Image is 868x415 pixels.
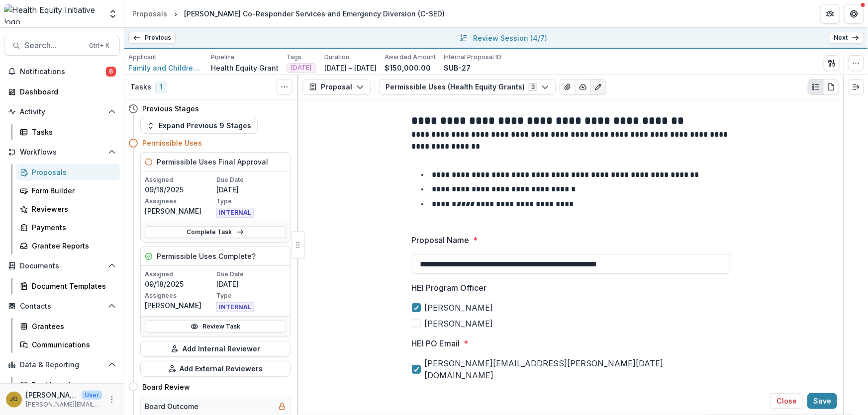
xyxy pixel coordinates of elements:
[20,86,112,97] div: Dashboard
[820,4,840,24] button: Partners
[157,157,268,167] h5: Permissible Uses Final Approval
[87,40,111,51] div: Ctrl + K
[145,175,214,184] p: Assigned
[291,64,311,71] span: [DATE]
[385,53,436,62] p: Awarded Amount
[20,361,104,369] span: Data & Reporting
[142,103,199,114] h4: Previous Stages
[32,167,112,177] div: Proposals
[324,63,377,73] p: [DATE] - [DATE]
[808,79,824,95] button: Plaintext view
[807,393,837,409] button: Save
[16,238,120,254] a: Grantee Reports
[4,104,120,120] button: Open Activity
[4,83,120,100] a: Dashboard
[32,127,112,137] div: Tasks
[385,63,431,73] p: $150,000.00
[829,32,864,44] a: Next
[425,302,493,314] span: [PERSON_NAME]
[20,302,104,311] span: Contacts
[823,79,839,95] button: PDF view
[216,270,286,279] p: Due Date
[184,8,445,19] div: [PERSON_NAME] Co-Responder Services and Emergency Diversion (C-SED)
[145,226,286,238] a: Complete Task
[444,53,501,62] p: Internal Proposal ID
[145,206,214,216] p: [PERSON_NAME]
[32,204,112,214] div: Reviewers
[844,4,864,24] button: Get Help
[128,6,171,21] a: Proposals
[82,391,102,400] p: User
[560,79,576,95] button: View Attached Files
[425,318,493,330] span: [PERSON_NAME]
[106,4,120,24] button: Open entity switcher
[4,36,120,56] button: Search...
[145,197,214,206] p: Assignees
[216,291,286,300] p: Type
[444,63,471,73] p: SUB-27
[216,279,286,289] p: [DATE]
[211,53,235,62] p: Pipeline
[20,108,104,116] span: Activity
[16,164,120,180] a: Proposals
[4,144,120,160] button: Open Workflows
[590,79,606,95] button: Edit as form
[132,8,167,19] div: Proposals
[324,53,349,62] p: Duration
[16,377,120,393] a: Dashboard
[145,321,286,332] a: Review Task
[145,300,214,311] p: [PERSON_NAME]
[16,201,120,217] a: Reviewers
[10,396,18,403] div: Jenna Grant
[458,32,470,44] button: All submissions
[412,282,487,294] p: HEI Program Officer
[287,53,301,62] p: Tags
[20,262,104,270] span: Documents
[128,32,176,44] a: Previous
[216,197,286,206] p: Type
[770,393,803,409] button: Close
[425,385,730,409] span: [PERSON_NAME][EMAIL_ADDRESS][PERSON_NAME][DATE][DOMAIN_NAME]
[32,241,112,251] div: Grantee Reports
[128,63,203,73] a: Family and Children’s Services, Inc.
[24,41,83,50] span: Search...
[20,68,106,76] span: Notifications
[140,118,258,134] button: Expand Previous 9 Stages
[16,278,120,294] a: Document Templates
[142,138,202,148] h4: Permissible Uses
[216,302,254,312] span: INTERNAL
[20,148,104,157] span: Workflows
[412,337,460,349] p: HEI PO Email
[106,67,116,77] span: 6
[145,279,214,289] p: 09/18/2025
[32,281,112,291] div: Document Templates
[425,357,730,381] span: [PERSON_NAME][EMAIL_ADDRESS][PERSON_NAME][DATE][DOMAIN_NAME]
[128,6,449,21] nav: breadcrumb
[4,357,120,373] button: Open Data & Reporting
[16,336,120,353] a: Communications
[32,339,112,350] div: Communications
[140,361,290,377] button: Add External Reviewers
[157,251,256,261] h5: Permissible Uses Complete?
[155,82,167,93] span: 1
[379,79,556,95] button: Permissible Uses (Health Equity Grants)3
[26,390,78,400] p: [PERSON_NAME]
[32,222,112,233] div: Payments
[106,394,118,406] button: More
[4,258,120,274] button: Open Documents
[277,79,292,95] button: Toggle View Cancelled Tasks
[216,175,286,184] p: Due Date
[16,124,120,140] a: Tasks
[16,318,120,334] a: Grantees
[140,341,290,357] button: Add Internal Reviewer
[145,401,198,412] h5: Board Outcome
[16,219,120,236] a: Payments
[412,234,470,246] p: Proposal Name
[4,4,102,24] img: Health Equity Initiative logo
[142,382,190,392] h4: Board Review
[216,208,254,218] span: INTERNAL
[145,291,214,300] p: Assignees
[211,63,279,73] p: Health Equity Grant
[16,182,120,199] a: Form Builder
